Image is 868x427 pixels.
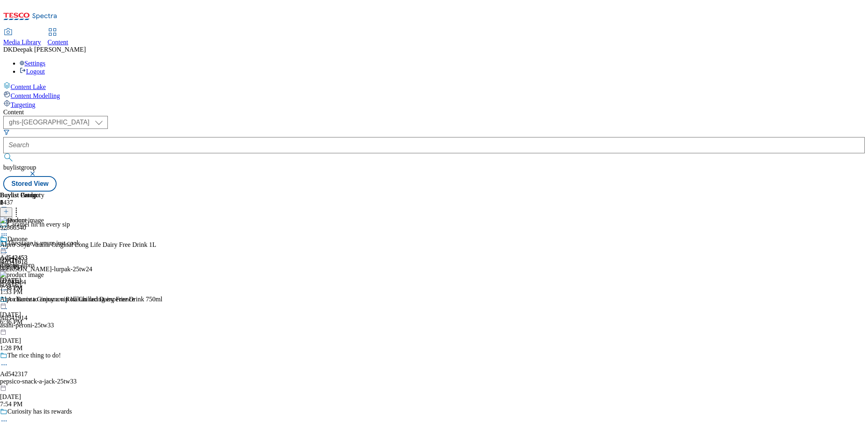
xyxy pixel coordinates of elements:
span: buylistgroup [3,164,36,171]
span: DK [3,46,13,53]
span: Media Library [3,39,41,46]
a: Media Library [3,29,41,46]
span: Deepak [PERSON_NAME] [13,46,86,53]
span: Content Modelling [11,92,60,99]
div: Content [3,109,865,116]
a: Settings [20,60,46,67]
a: Content Lake [3,82,865,91]
div: The rice thing to do! [7,352,61,359]
a: Content Modelling [3,91,865,100]
a: Logout [20,68,45,75]
span: Content [48,39,68,46]
span: Targeting [11,101,35,108]
svg: Search Filters [3,129,10,135]
div: Curiosity has its rewards [7,408,72,415]
a: Targeting [3,100,865,109]
button: Stored View [3,176,57,192]
a: Content [48,29,68,46]
input: Search [3,137,865,153]
span: Content Lake [11,83,46,90]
